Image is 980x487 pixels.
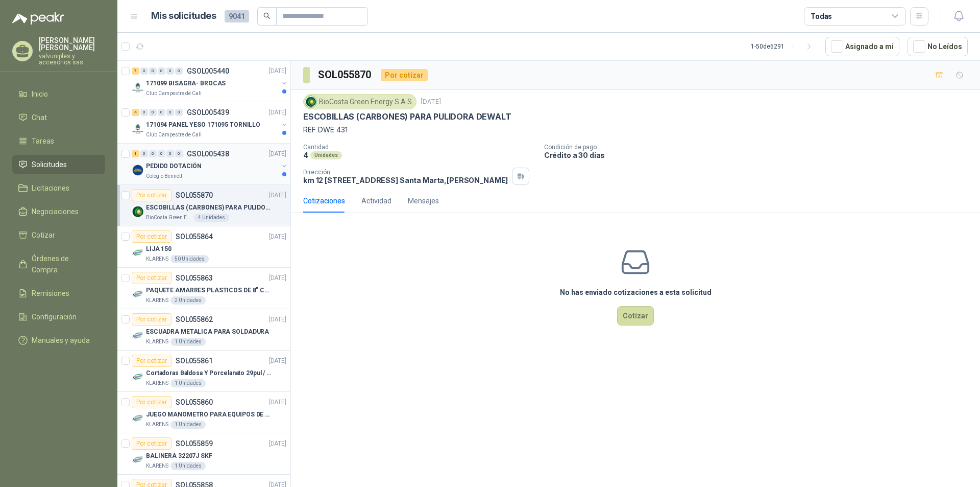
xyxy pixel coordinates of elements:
p: ESCOBILLAS (CARBONES) PARA PULIDORA DEWALT [146,203,273,213]
p: [DATE] [269,191,286,200]
div: 1 Unidades [170,338,206,346]
div: 4 [132,109,139,116]
img: Company Logo [132,247,144,259]
div: Todas [811,11,832,22]
p: ESCOBILLAS (CARBONES) PARA PULIDORA DEWALT [303,111,511,122]
img: Company Logo [132,205,144,218]
img: Company Logo [132,81,144,94]
p: [DATE] [421,97,441,107]
p: [DATE] [269,356,286,366]
div: 0 [166,109,174,116]
div: 0 [140,109,148,116]
span: Manuales y ayuda [32,335,90,346]
div: 0 [158,109,165,116]
a: 7 0 0 0 0 0 GSOL005440[DATE] Company Logo171099 BISAGRA- BROCASClub Campestre de Cali [132,65,288,98]
div: 1 [132,150,139,157]
span: Remisiones [32,288,69,299]
div: 50 Unidades [170,255,209,263]
p: 171099 BISAGRA- BROCAS [146,79,226,88]
p: SOL055863 [176,274,213,282]
p: [DATE] [269,149,286,159]
p: KLARENS [146,462,168,470]
p: KLARENS [146,421,168,429]
div: Cotizaciones [303,195,345,206]
span: Inicio [32,88,48,100]
img: Company Logo [132,371,144,383]
p: BALINERA 32207J SKF [146,451,212,461]
div: 0 [149,67,157,75]
p: KLARENS [146,379,168,387]
h3: SOL055870 [318,67,373,83]
img: Company Logo [132,288,144,300]
p: [PERSON_NAME] [PERSON_NAME] [39,37,105,51]
p: GSOL005440 [187,67,229,75]
h3: No has enviado cotizaciones a esta solicitud [560,287,712,298]
a: Configuración [12,307,105,327]
p: BioCosta Green Energy S.A.S [146,214,192,222]
a: 4 0 0 0 0 0 GSOL005439[DATE] Company Logo171094 PANEL YESO 171095 TORNILLOClub Campestre de Cali [132,106,288,139]
div: 0 [166,67,174,75]
p: Cortadoras Baldosa Y Porcelanato 29pul / 74cm - Truper 15827 [146,368,273,378]
p: Cantidad [303,144,536,151]
p: KLARENS [146,338,168,346]
div: 0 [158,150,165,157]
img: Company Logo [132,123,144,135]
p: km 12 [STREET_ADDRESS] Santa Marta , [PERSON_NAME] [303,176,508,184]
a: Por cotizarSOL055861[DATE] Company LogoCortadoras Baldosa Y Porcelanato 29pul / 74cm - Truper 158... [117,351,290,392]
a: Chat [12,108,105,127]
p: valvuniples y accesorios sas [39,53,105,65]
p: KLARENS [146,296,168,305]
div: 1 Unidades [170,462,206,470]
button: Asignado a mi [825,37,899,56]
a: Por cotizarSOL055863[DATE] Company LogoPAQUETE AMARRES PLASTICOS DE 8" COLOR NEGROKLARENS2 Unidades [117,268,290,309]
a: Licitaciones [12,178,105,198]
a: Negociaciones [12,202,105,221]
div: 1 - 50 de 6291 [751,38,817,55]
div: Unidades [310,151,342,159]
p: [DATE] [269,108,286,118]
p: 4 [303,151,308,159]
div: 0 [149,150,157,157]
img: Company Logo [132,412,144,425]
p: [DATE] [269,232,286,242]
div: 0 [175,67,183,75]
div: 0 [175,150,183,157]
p: [DATE] [269,439,286,449]
p: REF DWE 431 [303,124,968,135]
span: Licitaciones [32,182,69,194]
span: Negociaciones [32,206,79,217]
p: SOL055859 [176,440,213,447]
img: Logo peakr [12,12,64,25]
p: Condición de pago [544,144,976,151]
a: Por cotizarSOL055859[DATE] Company LogoBALINERA 32207J SKFKLARENS1 Unidades [117,433,290,475]
p: GSOL005438 [187,150,229,157]
p: [DATE] [269,398,286,407]
span: Configuración [32,311,77,322]
div: 0 [166,150,174,157]
button: Cotizar [617,306,654,326]
a: Órdenes de Compra [12,249,105,280]
div: Actividad [361,195,391,206]
p: Crédito a 30 días [544,151,976,159]
img: Company Logo [132,454,144,466]
div: Por cotizar [132,230,171,243]
div: Por cotizar [132,272,171,284]
p: PEDIDO DOTACIÓN [146,161,202,171]
a: Inicio [12,84,105,104]
span: Órdenes de Compra [32,253,95,275]
p: Dirección [303,169,508,176]
div: 0 [140,150,148,157]
p: [DATE] [269,315,286,324]
div: Por cotizar [132,189,171,201]
div: 0 [158,67,165,75]
p: GSOL005439 [187,109,229,116]
a: Por cotizarSOL055870[DATE] Company LogoESCOBILLAS (CARBONES) PARA PULIDORA DEWALTBioCosta Green E... [117,185,290,226]
div: BioCosta Green Energy S.A.S [303,94,416,109]
a: Cotizar [12,225,105,245]
a: Por cotizarSOL055862[DATE] Company LogoESCUADRA METALICA PARA SOLDADURAKLARENS1 Unidades [117,309,290,351]
img: Company Logo [132,164,144,176]
div: Por cotizar [132,396,171,408]
p: [DATE] [269,273,286,283]
div: 1 Unidades [170,379,206,387]
button: No Leídos [908,37,968,56]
